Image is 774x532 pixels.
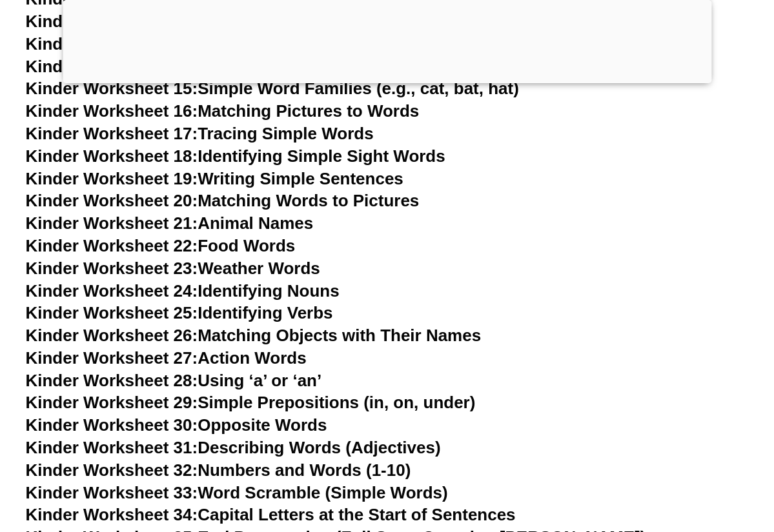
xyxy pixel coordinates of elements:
span: Kinder Worksheet 13: [26,34,198,54]
span: Kinder Worksheet 30: [26,415,198,435]
div: Widget chat [553,386,774,532]
a: Kinder Worksheet 21:Animal Names [26,213,314,233]
a: Kinder Worksheet 19:Writing Simple Sentences [26,169,403,188]
a: Kinder Worksheet 29:Simple Prepositions (in, on, under) [26,393,476,412]
a: Kinder Worksheet 24:Identifying Nouns [26,281,340,300]
a: Kinder Worksheet 31:Describing Words (Adjectives) [26,438,441,457]
span: Kinder Worksheet 26: [26,326,198,345]
span: Kinder Worksheet 34: [26,505,198,524]
a: Kinder Worksheet 27:Action Words [26,348,307,368]
a: Kinder Worksheet 12:First Letter of Words [26,12,363,31]
span: Kinder Worksheet 25: [26,303,198,322]
a: Kinder Worksheet 33:Word Scramble (Simple Words) [26,483,448,502]
span: Kinder Worksheet 28: [26,371,198,390]
a: Kinder Worksheet 22:Food Words [26,236,296,255]
span: Kinder Worksheet 21: [26,213,198,233]
a: Kinder Worksheet 13:Colour Words [26,34,309,54]
a: Kinder Worksheet 23:Weather Words [26,259,320,278]
a: Kinder Worksheet 20:Matching Words to Pictures [26,191,420,210]
iframe: Chat Widget [553,386,774,532]
span: Kinder Worksheet 24: [26,281,198,300]
a: Kinder Worksheet 15:Simple Word Families (e.g., cat, bat, hat) [26,79,519,98]
a: Kinder Worksheet 25:Identifying Verbs [26,303,333,322]
span: Kinder Worksheet 31: [26,438,198,457]
a: Kinder Worksheet 16:Matching Pictures to Words [26,101,420,121]
span: Kinder Worksheet 16: [26,101,198,121]
span: Kinder Worksheet 12: [26,12,198,31]
a: Kinder Worksheet 28:Using ‘a’ or ‘an’ [26,371,322,390]
span: Kinder Worksheet 22: [26,236,198,255]
span: Kinder Worksheet 33: [26,483,198,502]
span: Kinder Worksheet 23: [26,259,198,278]
a: Kinder Worksheet 17:Tracing Simple Words [26,124,374,143]
span: Kinder Worksheet 14: [26,57,198,76]
span: Kinder Worksheet 29: [26,393,198,412]
a: Kinder Worksheet 14:Days of the Week [26,57,336,76]
a: Kinder Worksheet 18:Identifying Simple Sight Words [26,146,445,166]
span: Kinder Worksheet 19: [26,169,198,188]
a: Kinder Worksheet 34:Capital Letters at the Start of Sentences [26,505,516,524]
span: Kinder Worksheet 27: [26,348,198,368]
span: Kinder Worksheet 20: [26,191,198,210]
a: Kinder Worksheet 32:Numbers and Words (1-10) [26,460,411,480]
a: Kinder Worksheet 30:Opposite Words [26,415,327,435]
span: Kinder Worksheet 15: [26,79,198,98]
a: Kinder Worksheet 26:Matching Objects with Their Names [26,326,482,345]
span: Kinder Worksheet 18: [26,146,198,166]
span: Kinder Worksheet 17: [26,124,198,143]
span: Kinder Worksheet 32: [26,460,198,480]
